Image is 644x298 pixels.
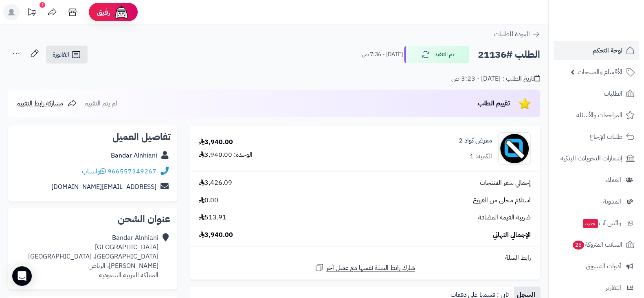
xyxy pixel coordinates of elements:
[326,263,415,273] span: شارك رابط السلة نفسها مع عميل آخر
[470,152,492,161] div: الكمية: 1
[582,217,621,229] span: وآتس آب
[603,196,621,207] span: المدونة
[53,50,69,59] span: الفاتورة
[604,88,622,99] span: الطلبات
[606,282,621,294] span: التقارير
[478,99,510,108] span: تقييم الطلب
[16,99,63,108] span: مشاركة رابط التقييم
[28,233,158,280] div: Bandar Alnhiani [GEOGRAPHIC_DATA] [GEOGRAPHIC_DATA]، [GEOGRAPHIC_DATA] [PERSON_NAME]، الرياض المم...
[554,278,639,298] a: التقارير
[473,196,531,205] span: استلام محلي من الفروع
[12,266,32,286] div: Open Intercom Messenger
[193,253,537,263] div: رابط السلة
[51,182,156,192] a: [EMAIL_ADDRESS][DOMAIN_NAME]
[108,167,156,176] a: 966557349267
[480,178,531,188] span: إجمالي سعر المنتجات
[578,66,622,78] span: الأقسام والمنتجات
[199,138,233,147] div: 3,940.00
[459,136,492,145] a: معرض كواد 2
[15,132,171,142] h2: تفاصيل العميل
[554,213,639,233] a: وآتس آبجديد
[493,230,531,240] span: الإجمالي النهائي
[576,110,622,121] span: المراجعات والأسئلة
[113,4,130,20] img: ai-face.png
[15,214,171,224] h2: عنوان الشحن
[40,2,45,8] div: 2
[494,29,530,39] span: العودة للطلبات
[583,219,598,228] span: جديد
[22,4,42,22] a: تحديثات المنصة
[586,261,621,272] span: أدوات التسويق
[554,235,639,254] a: السلات المتروكة26
[573,241,584,250] span: 26
[554,127,639,147] a: طلبات الإرجاع
[572,239,622,250] span: السلات المتروكة
[554,256,639,276] a: أدوات التسويق
[494,29,540,39] a: العودة للطلبات
[478,213,531,222] span: ضريبة القيمة المضافة
[199,230,233,240] span: 3,940.00
[362,50,403,59] small: [DATE] - 7:36 ص
[560,153,622,164] span: إشعارات التحويلات البنكية
[554,170,639,190] a: العملاء
[554,84,639,103] a: الطلبات
[46,46,88,64] a: الفاتورة
[554,41,639,60] a: لوحة التحكم
[84,99,117,108] span: لم يتم التقييم
[16,99,77,108] a: مشاركة رابط التقييم
[404,46,469,63] button: تم التنفيذ
[554,192,639,211] a: المدونة
[97,7,110,17] span: رفيق
[589,131,622,142] span: طلبات الإرجاع
[199,178,232,188] span: 3,426.09
[199,213,226,222] span: 513.91
[605,174,621,186] span: العملاء
[82,167,106,176] a: واتساب
[589,23,636,40] img: logo-2.png
[314,263,415,273] a: شارك رابط السلة نفسها مع عميل آخر
[199,196,218,205] span: 0.00
[554,149,639,168] a: إشعارات التحويلات البنكية
[451,74,540,83] div: تاريخ الطلب : [DATE] - 3:23 ص
[593,45,622,56] span: لوحة التحكم
[111,151,157,160] a: Bandar Alnhiani
[199,150,253,160] div: الوحدة: 3,940.00
[554,105,639,125] a: المراجعات والأسئلة
[499,132,530,165] img: no_image-90x90.png
[478,46,540,63] h2: الطلب #21136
